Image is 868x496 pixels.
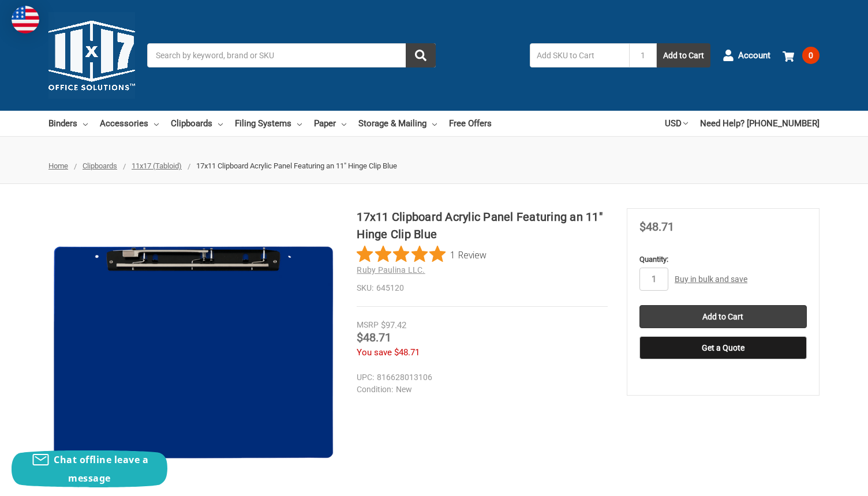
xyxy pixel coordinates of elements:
[450,246,487,263] span: 1 Review
[357,347,392,358] span: You save
[700,111,820,136] a: Need Help? [PHONE_NUMBER]
[357,384,603,396] dd: New
[381,320,406,330] span: $97.42
[357,282,608,294] dd: 645120
[357,265,425,275] a: Ruby Paulina LLC.
[171,111,223,136] a: Clipboards
[639,336,807,359] button: Get a Quote
[639,220,674,234] span: $48.71
[357,371,374,384] dt: UPC:
[357,371,603,384] dd: 816628013106
[357,384,393,396] dt: Condition:
[357,319,379,331] div: MSRP
[83,161,117,170] a: Clipboards
[147,43,436,67] input: Search by keyword, brand or SKU
[530,43,629,67] input: Add SKU to Cart
[802,47,820,64] span: 0
[449,111,492,136] a: Free Offers
[657,43,710,67] button: Add to Cart
[12,450,167,487] button: Chat offline leave a message
[675,275,747,284] a: Buy in bulk and save
[738,49,770,62] span: Account
[48,161,68,170] a: Home
[100,111,159,136] a: Accessories
[357,208,608,243] h1: 17x11 Clipboard Acrylic Panel Featuring an 11" Hinge Clip Blue
[54,453,148,484] span: Chat offline leave a message
[358,111,437,136] a: Storage & Mailing
[48,111,88,136] a: Binders
[357,282,373,294] dt: SKU:
[314,111,346,136] a: Paper
[132,161,182,170] a: 11x17 (Tabloid)
[773,465,868,496] iframe: Google Customer Reviews
[235,111,302,136] a: Filing Systems
[639,254,807,265] label: Quantity:
[12,6,39,33] img: duty and tax information for United States
[196,161,397,170] span: 17x11 Clipboard Acrylic Panel Featuring an 11" Hinge Clip Blue
[639,305,807,328] input: Add to Cart
[665,111,688,136] a: USD
[357,246,487,263] button: Rated 5 out of 5 stars from 1 reviews. Jump to reviews.
[723,40,770,70] a: Account
[357,330,391,344] span: $48.71
[48,12,135,99] img: 11x17.com
[783,40,820,70] a: 0
[394,347,420,358] span: $48.71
